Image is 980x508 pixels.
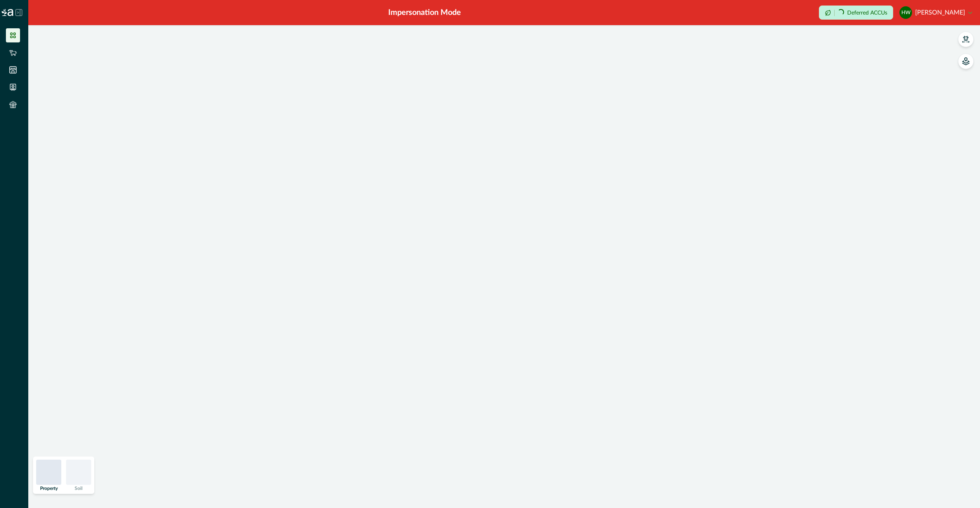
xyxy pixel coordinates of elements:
[847,10,887,16] p: Deferred ACCUs
[75,486,83,491] p: Soil
[40,486,58,491] p: Property
[899,3,972,22] button: Helen Wyatt[PERSON_NAME]
[388,7,461,18] div: Impersonation Mode
[2,9,13,16] img: Logo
